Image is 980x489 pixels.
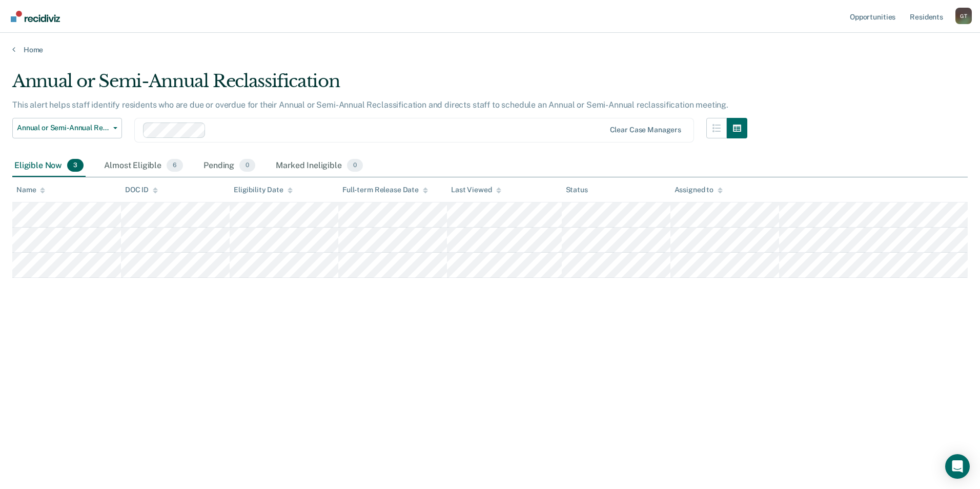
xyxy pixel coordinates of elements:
a: Home [12,45,968,54]
span: 6 [167,159,183,172]
div: Full-term Release Date [342,186,428,194]
div: Eligibility Date [234,186,293,194]
div: DOC ID [125,186,158,194]
div: Status [566,186,588,194]
span: 3 [67,159,84,172]
span: 0 [347,159,363,172]
div: Marked Ineligible0 [274,155,365,177]
div: Last Viewed [451,186,501,194]
div: Pending0 [201,155,257,177]
div: Clear case managers [610,126,681,134]
div: Name [16,186,45,194]
div: Open Intercom Messenger [945,454,970,479]
span: 0 [239,159,255,172]
div: G T [955,8,972,24]
div: Assigned to [675,186,723,194]
button: Annual or Semi-Annual Reclassification [12,118,122,138]
div: Almost Eligible6 [102,155,185,177]
div: Annual or Semi-Annual Reclassification [12,71,747,100]
img: Recidiviz [11,11,60,22]
button: Profile dropdown button [955,8,972,24]
p: This alert helps staff identify residents who are due or overdue for their Annual or Semi-Annual ... [12,100,728,110]
span: Annual or Semi-Annual Reclassification [17,124,109,132]
div: Eligible Now3 [12,155,86,177]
